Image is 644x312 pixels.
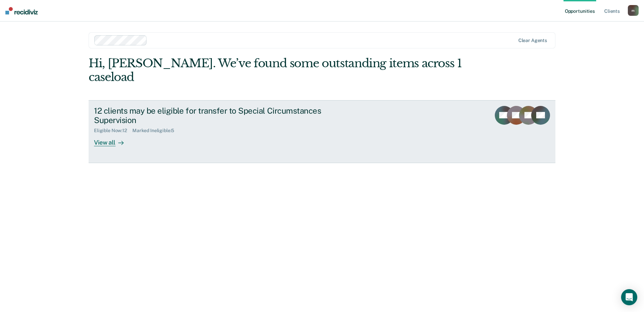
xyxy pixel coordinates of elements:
[621,289,637,305] div: Open Intercom Messenger
[94,106,330,125] div: 12 clients may be eligible for transfer to Special Circumstances Supervision
[518,38,547,43] div: Clear agents
[5,7,38,14] img: Recidiviz
[132,128,180,133] div: Marked Ineligible : 5
[89,56,462,84] div: Hi, [PERSON_NAME]. We’ve found some outstanding items across 1 caseload
[89,100,555,163] a: 12 clients may be eligible for transfer to Special Circumstances SupervisionEligible Now:12Marked...
[628,5,639,16] button: m
[94,133,132,147] div: View all
[94,128,132,133] div: Eligible Now : 12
